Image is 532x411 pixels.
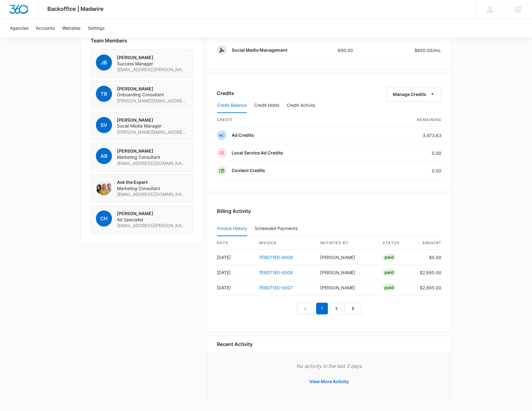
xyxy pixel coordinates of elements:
td: [PERSON_NAME] [315,265,378,280]
span: CH [96,210,112,227]
td: 600.00 [333,41,378,59]
span: Onboarding Consultant [117,92,187,98]
a: 7E9D71ED-0009 [259,255,293,260]
th: status [378,236,415,250]
td: 0.00 [376,162,441,180]
span: Social Media Manager [117,123,187,129]
a: Websites [58,19,84,37]
div: Paid [383,253,396,261]
button: Credit Holds [254,98,279,113]
h3: Credits [217,89,234,97]
a: 7E9D71ED-0007 [259,285,293,290]
th: Remaining [376,113,441,127]
em: 1 [316,303,328,314]
span: Team Members [91,37,127,44]
td: $2,895.00 [415,265,441,280]
td: 3,473.63 [376,127,441,144]
button: Credit Activity [287,98,315,113]
nav: Pagination [297,303,361,314]
span: [EMAIL_ADDRESS][PERSON_NAME][DOMAIN_NAME] [117,223,187,229]
span: [PERSON_NAME][EMAIL_ADDRESS][PERSON_NAME][DOMAIN_NAME] [117,98,187,104]
p: Content Credits [232,167,265,174]
button: Credit Balance [217,98,247,113]
span: SV [96,117,112,133]
td: [DATE] [217,265,254,280]
h3: Billing Activity [217,207,441,215]
div: Scheduled Payments [255,226,300,231]
span: [PERSON_NAME][EMAIL_ADDRESS][PERSON_NAME][DOMAIN_NAME] [117,129,187,135]
span: JB [96,54,112,71]
td: [DATE] [217,280,254,295]
td: [PERSON_NAME] [315,250,378,265]
span: Marketing Consultant [117,185,187,192]
div: Paid [383,269,396,276]
button: Invoice History [217,221,247,236]
a: Settings [84,19,108,37]
span: [EMAIL_ADDRESS][DOMAIN_NAME] [117,191,187,197]
span: Marketing Consultant [117,154,187,160]
p: $600.00 [412,47,441,54]
p: [PERSON_NAME] [117,148,187,154]
p: Social Media Management [232,47,287,53]
p: No activity in the last 3 days [217,362,441,370]
p: Ask the Expert [117,179,187,185]
td: $0.00 [415,250,441,265]
td: [DATE] [217,250,254,265]
th: amount [415,236,441,250]
a: Accounts [32,19,58,37]
td: $2,895.00 [415,280,441,295]
a: 7E9D71ED-0008 [259,270,293,275]
span: [EMAIL_ADDRESS][PERSON_NAME][DOMAIN_NAME] [117,67,187,73]
a: Page 2 [330,303,342,314]
p: [PERSON_NAME] [117,86,187,92]
th: credit [217,113,376,127]
h6: Recent Activity [217,340,253,348]
span: AB [96,148,112,164]
th: date [217,236,254,250]
span: Backoffice | Madwire [47,6,104,12]
button: Manage Credits [386,87,441,102]
button: View More Activity [303,374,355,389]
span: Success Manager [117,61,187,67]
a: Agencies [6,19,32,37]
p: [PERSON_NAME] [117,210,187,217]
p: Ad Credits [232,132,254,138]
div: Paid [383,284,396,291]
p: [PERSON_NAME] [117,54,187,61]
td: 0.00 [376,144,441,162]
th: Initiated By [315,236,378,250]
p: Local Service Ad Credits [232,150,283,156]
th: invoice [254,236,315,250]
span: Ad Specialist [117,217,187,223]
span: /mo. [432,48,441,53]
a: Next Page [345,303,361,314]
img: Ask the Expert [96,179,112,195]
span: TB [96,86,112,102]
span: [EMAIL_ADDRESS][DOMAIN_NAME] [117,160,187,167]
td: [PERSON_NAME] [315,280,378,295]
p: [PERSON_NAME] [117,117,187,123]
